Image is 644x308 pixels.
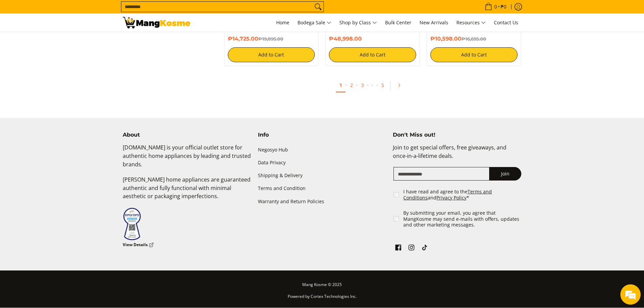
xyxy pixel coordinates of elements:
[123,143,251,175] p: [DOMAIN_NAME] is your official outlet store for authentic home appliances by leading and trusted ...
[258,36,283,42] del: ₱19,895.00
[3,185,129,208] textarea: Type your message and hit 'Enter'
[456,19,486,27] span: Resources
[123,17,190,28] img: Bodega Sale Aircon l Mang Kosme: Home Appliances Warehouse Sale Window Type
[228,35,315,42] h6: ₱14,725.00
[420,243,429,254] a: See Mang Kosme on TikTok
[111,3,127,20] div: Minimize live chat window
[489,167,521,181] button: Join
[258,143,386,156] a: Negosyo Hub
[430,35,518,42] h6: ₱10,598.00
[329,35,416,42] h6: ₱48,998.00
[297,19,331,27] span: Bodega Sale
[407,243,416,254] a: See Mang Kosme on Instagram
[123,241,154,249] a: View Details
[345,82,347,88] span: ·
[430,47,518,62] button: Add to Cart
[500,4,507,9] span: ₱0
[273,14,293,32] a: Home
[258,195,386,208] a: Warranty and Return Policies
[258,182,386,195] a: Terms and Condition
[382,14,415,32] a: Bulk Center
[436,194,467,201] a: Privacy Policy
[453,14,489,32] a: Resources
[258,157,386,169] a: Data Privacy
[393,132,521,138] h4: Don't Miss out!
[35,38,114,47] div: Chat with us now
[294,14,335,32] a: Bodega Sale
[416,14,452,32] a: New Arrivals
[377,82,378,88] span: ·
[39,85,93,153] span: We're online!
[258,169,386,182] a: Shipping & Delivery
[123,292,522,304] p: Powered by Cortex Technologies Inc.
[329,47,416,62] button: Add to Cart
[491,14,522,32] a: Contact Us
[339,19,377,27] span: Shop by Class
[358,78,367,92] a: 3
[378,78,387,92] a: 5
[493,4,498,9] span: 0
[483,3,508,10] span: •
[276,19,289,26] span: Home
[420,19,448,26] span: New Arrivals
[123,132,251,138] h4: About
[123,175,251,207] p: [PERSON_NAME] home appliances are guaranteed authentic and fully functional with minimal aestheti...
[403,188,492,201] a: Terms and Conditions
[367,82,368,88] span: ·
[258,132,386,138] h4: Info
[228,47,315,62] button: Add to Cart
[356,82,358,88] span: ·
[123,207,141,241] img: Data Privacy Seal
[403,210,522,228] label: By submitting your email, you agree that MangKosme may send e-mails with offers, updates and othe...
[347,78,356,92] a: 2
[494,19,518,26] span: Contact Us
[221,76,525,98] ul: Pagination
[123,281,522,292] p: Mang Kosme © 2025
[368,78,377,92] span: ·
[393,243,403,254] a: See Mang Kosme on Facebook
[197,14,522,32] nav: Main Menu
[403,189,522,200] label: I have read and agree to the and *
[393,143,521,167] p: Join to get special offers, free giveaways, and once-in-a-lifetime deals.
[385,19,411,26] span: Bulk Center
[313,2,324,12] button: Search
[336,14,380,32] a: Shop by Class
[336,78,345,92] a: 1
[461,36,486,42] del: ₱16,695.00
